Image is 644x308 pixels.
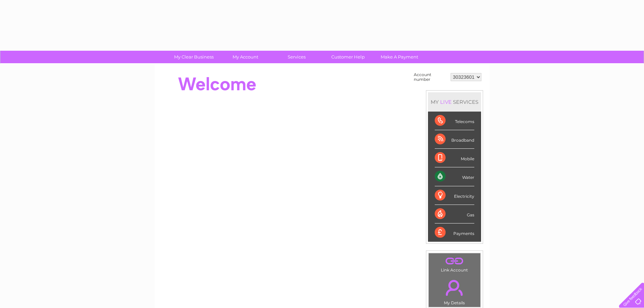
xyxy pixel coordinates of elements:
td: Link Account [428,253,481,274]
div: Mobile [435,149,474,167]
a: My Account [217,51,273,63]
a: Services [269,51,325,63]
div: LIVE [439,99,453,105]
div: Gas [435,205,474,223]
td: My Details [428,274,481,307]
div: MY SERVICES [428,92,481,112]
a: . [430,276,479,300]
a: . [430,255,479,267]
div: Water [435,167,474,186]
div: Broadband [435,130,474,149]
td: Account number [412,71,449,84]
a: Make A Payment [372,51,427,63]
a: Customer Help [320,51,376,63]
div: Electricity [435,186,474,205]
div: Payments [435,223,474,242]
a: My Clear Business [166,51,222,63]
div: Telecoms [435,112,474,130]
